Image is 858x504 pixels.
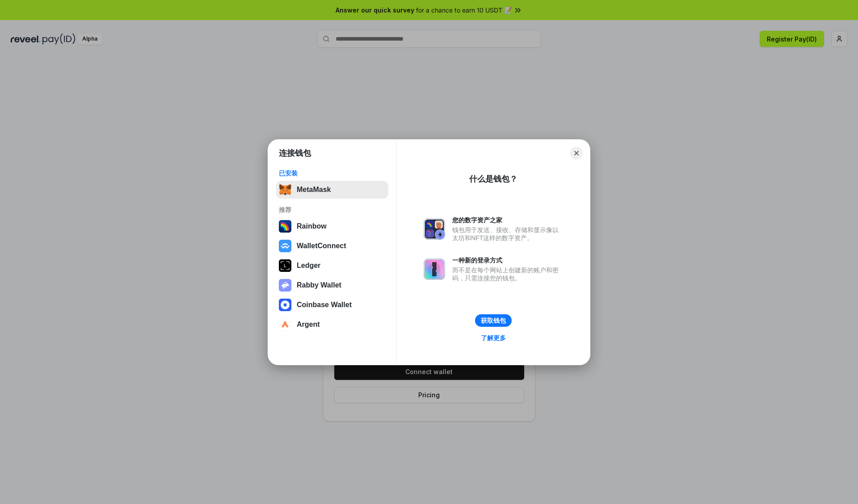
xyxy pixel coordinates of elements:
[279,279,291,292] img: svg+xml,%3Csvg%20xmlns%3D%22http%3A%2F%2Fwww.w3.org%2F2000%2Fsvg%22%20fill%3D%22none%22%20viewBox...
[424,258,445,280] img: svg+xml,%3Csvg%20xmlns%3D%22http%3A%2F%2Fwww.w3.org%2F2000%2Fsvg%22%20fill%3D%22none%22%20viewBox...
[297,186,331,194] div: MetaMask
[297,301,352,309] div: Coinbase Wallet
[481,334,506,342] div: 了解更多
[469,174,517,184] div: 什么是钱包？
[279,148,311,158] h1: 连接钱包
[276,276,388,294] button: Rabby Wallet
[452,226,563,242] div: 钱包用于发送、接收、存储和显示像以太坊和NFT这样的数字资产。
[297,242,346,250] div: WalletConnect
[279,183,291,196] img: svg+xml,%3Csvg%20fill%3D%22none%22%20height%3D%2233%22%20viewBox%3D%220%200%2035%2033%22%20width%...
[297,281,341,289] div: Rabby Wallet
[297,222,327,230] div: Rainbow
[276,181,388,199] button: MetaMask
[475,332,511,344] a: 了解更多
[279,206,386,214] div: 推荐
[276,296,388,314] button: Coinbase Wallet
[279,240,291,252] img: svg+xml,%3Csvg%20width%3D%2228%22%20height%3D%2228%22%20viewBox%3D%220%200%2028%2028%22%20fill%3D...
[279,318,291,331] img: svg+xml,%3Csvg%20width%3D%2228%22%20height%3D%2228%22%20viewBox%3D%220%200%2028%2028%22%20fill%3D...
[279,299,291,311] img: svg+xml,%3Csvg%20width%3D%2228%22%20height%3D%2228%22%20viewBox%3D%220%200%2028%2028%22%20fill%3D...
[276,237,388,255] button: WalletConnect
[276,217,388,235] button: Rainbow
[570,147,583,159] button: Close
[424,218,445,240] img: svg+xml,%3Csvg%20xmlns%3D%22http%3A%2F%2Fwww.w3.org%2F2000%2Fsvg%22%20fill%3D%22none%22%20viewBox...
[475,314,512,327] button: 获取钱包
[452,266,563,282] div: 而不是在每个网站上创建新的账户和密码，只需连接您的钱包。
[297,321,320,329] div: Argent
[481,317,506,325] div: 获取钱包
[452,256,563,264] div: 一种新的登录方式
[452,216,563,224] div: 您的数字资产之家
[279,169,386,177] div: 已安装
[297,262,320,270] div: Ledger
[276,316,388,333] button: Argent
[279,220,291,233] img: svg+xml,%3Csvg%20width%3D%22120%22%20height%3D%22120%22%20viewBox%3D%220%200%20120%20120%22%20fil...
[276,257,388,275] button: Ledger
[279,259,291,272] img: svg+xml,%3Csvg%20xmlns%3D%22http%3A%2F%2Fwww.w3.org%2F2000%2Fsvg%22%20width%3D%2228%22%20height%3...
